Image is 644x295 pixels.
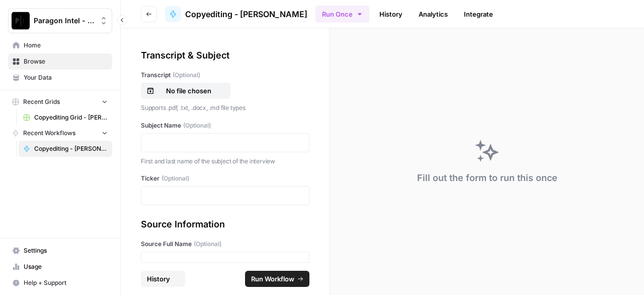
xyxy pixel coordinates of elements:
[141,217,309,231] div: Source Information
[24,262,108,271] span: Usage
[183,121,211,130] span: (Optional)
[24,57,108,66] span: Browse
[8,70,112,86] a: Your Data
[251,274,294,284] span: Run Workflow
[12,12,30,30] img: Paragon Intel - Copyediting Logo
[24,41,108,50] span: Home
[162,174,189,183] span: (Optional)
[373,6,409,22] a: History
[24,278,108,287] span: Help + Support
[141,83,230,99] button: No file chosen
[141,121,309,130] label: Subject Name
[23,129,75,138] span: Recent Workflows
[245,271,309,287] button: Run Workflow
[173,71,200,80] span: (Optional)
[8,8,112,33] button: Workspace: Paragon Intel - Copyediting
[34,113,108,122] span: Copyediting Grid - [PERSON_NAME]
[458,6,499,22] a: Integrate
[185,8,307,20] span: Copyediting - [PERSON_NAME]
[19,141,112,157] a: Copyediting - [PERSON_NAME]
[147,274,170,284] span: History
[141,271,185,287] button: History
[141,240,309,249] label: Source Full Name
[8,37,112,53] a: Home
[141,174,309,183] label: Ticker
[19,109,112,126] a: Copyediting Grid - [PERSON_NAME]
[141,156,309,166] p: First and last name of the subject of the interview
[8,275,112,291] button: Help + Support
[8,94,112,109] button: Recent Grids
[141,103,309,113] p: Supports .pdf, .txt, .docx, .md file types
[34,16,95,26] span: Paragon Intel - Copyediting
[413,6,454,22] a: Analytics
[141,48,309,63] div: Transcript & Subject
[315,6,369,23] button: Run Once
[165,6,307,22] a: Copyediting - [PERSON_NAME]
[8,243,112,259] a: Settings
[8,53,112,70] a: Browse
[417,171,557,185] div: Fill out the form to run this once
[8,259,112,275] a: Usage
[194,240,221,249] span: (Optional)
[24,246,108,255] span: Settings
[156,86,221,96] p: No file chosen
[141,71,309,80] label: Transcript
[24,73,108,82] span: Your Data
[23,97,60,106] span: Recent Grids
[8,126,112,141] button: Recent Workflows
[34,144,108,153] span: Copyediting - [PERSON_NAME]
